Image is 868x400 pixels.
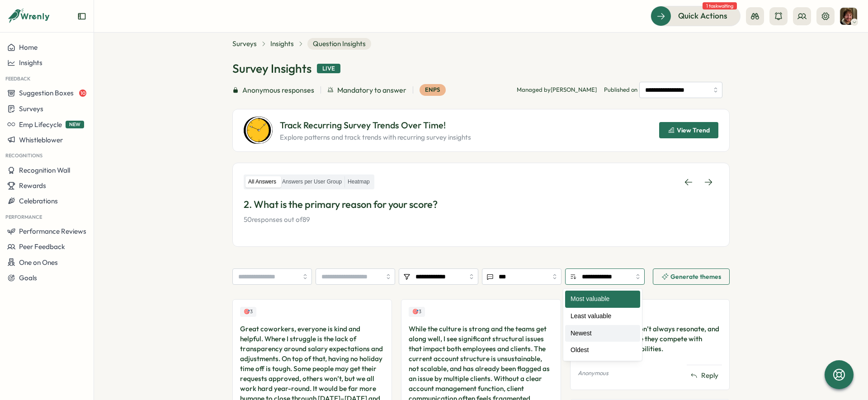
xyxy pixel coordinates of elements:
div: Oldest [565,342,640,359]
span: Question Insights [307,38,371,50]
button: Generate themes [653,268,730,285]
span: Rewards [19,181,46,190]
a: Surveys [232,39,257,49]
span: 1 task waiting [703,2,737,9]
span: Peer Feedback [19,242,65,251]
span: Home [19,43,38,52]
span: Surveys [19,104,43,113]
span: Suggestion Boxes [19,89,74,97]
span: Goals [19,273,37,282]
span: Whistleblower [19,136,63,144]
span: Celebrations [19,197,58,205]
h1: Survey Insights [232,61,311,76]
div: Upvotes [409,307,425,316]
span: Insights [19,58,42,67]
span: NEW [66,121,84,128]
div: Upvotes [240,307,256,316]
button: Expand sidebar [77,12,86,21]
p: Track Recurring Survey Trends Over Time! [280,118,471,132]
button: Quick Actions [651,6,741,26]
span: Mandatory to answer [337,85,406,96]
p: Anonymous [578,369,609,377]
span: Published on [604,82,722,98]
button: Reply [687,369,722,382]
span: [PERSON_NAME] [551,86,597,93]
p: Explore patterns and track trends with recurring survey insights [280,132,471,142]
span: View Trend [677,127,710,133]
div: Least valuable [565,308,640,325]
a: Insights [270,39,294,49]
span: Quick Actions [678,10,727,22]
span: Recognition Wall [19,166,70,174]
p: Managed by [517,86,597,94]
p: 2. What is the primary reason for your score? [244,198,718,212]
div: Most valuable [565,291,640,308]
img: Nick Lacasse [840,8,857,25]
label: Answers per User Group [279,176,344,188]
span: Generate themes [670,273,721,280]
span: Reply [701,371,718,381]
label: Heatmap [345,176,373,188]
span: Emp Lifecycle [19,120,62,129]
div: Live [317,64,340,74]
span: 10 [79,89,86,97]
div: Newest [565,325,640,342]
span: Anonymous responses [242,85,314,96]
button: View Trend [659,122,718,138]
label: All Answers [245,176,279,188]
p: 50 responses out of 89 [244,215,718,225]
div: Cultural activities don’t always resonate, and at times they feel like they compete with producti... [578,324,722,354]
span: Performance Reviews [19,227,86,235]
span: One on Ones [19,258,58,267]
div: eNPS [420,84,446,96]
